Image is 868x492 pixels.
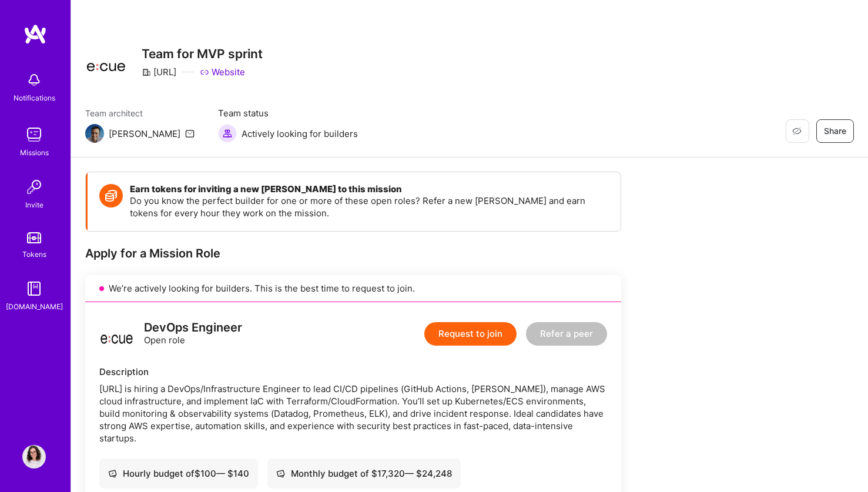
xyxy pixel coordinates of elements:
[142,66,176,78] div: [URL]
[99,366,607,378] div: Description
[142,68,151,77] i: icon CompanyGray
[276,467,452,480] div: Monthly budget of $ 17,320 — $ 24,248
[85,246,621,261] div: Apply for a Mission Role
[6,300,63,313] div: [DOMAIN_NAME]
[22,445,46,468] img: User Avatar
[19,445,49,468] a: User Avatar
[85,107,195,119] span: Team architect
[85,46,128,78] img: Company Logo
[144,322,242,334] div: DevOps Engineer
[24,24,47,45] img: logo
[242,128,358,140] span: Actively looking for builders
[99,184,123,207] img: Token icon
[185,129,195,138] i: icon Mail
[22,248,46,260] div: Tokens
[109,128,180,140] div: [PERSON_NAME]
[824,125,846,137] span: Share
[99,316,135,352] img: logo
[22,123,46,146] img: teamwork
[20,146,49,159] div: Missions
[526,322,607,346] button: Refer a peer
[144,322,242,346] div: Open role
[816,119,854,143] button: Share
[130,195,609,219] p: Do you know the perfect builder for one or more of these open roles? Refer a new [PERSON_NAME] an...
[130,184,609,195] h4: Earn tokens for inviting a new [PERSON_NAME] to this mission
[142,46,263,61] h3: Team for MVP sprint
[99,383,607,444] div: [URL] is hiring a DevOps/Infrastructure Engineer to lead CI/CD pipelines (GitHub Actions, [PERSON...
[108,467,249,480] div: Hourly budget of $ 100 — $ 140
[792,126,802,136] i: icon EyeClosed
[22,277,46,300] img: guide book
[25,199,43,211] div: Invite
[85,124,104,143] img: Team Architect
[218,107,358,119] span: Team status
[218,124,237,143] img: Actively looking for builders
[200,66,245,78] a: Website
[276,469,285,478] i: icon Cash
[14,92,55,104] div: Notifications
[22,175,46,199] img: Invite
[108,469,117,478] i: icon Cash
[22,68,46,92] img: bell
[424,322,517,346] button: Request to join
[85,275,621,302] div: We’re actively looking for builders. This is the best time to request to join.
[27,232,41,243] img: tokens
